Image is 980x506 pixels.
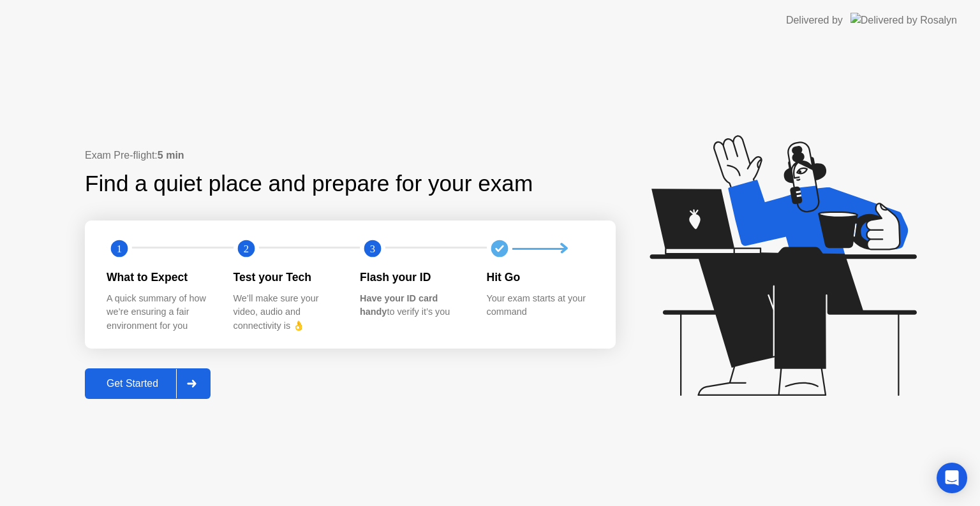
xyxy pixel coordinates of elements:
div: Hit Go [487,269,593,286]
div: Open Intercom Messenger [937,463,967,493]
b: 5 min [158,150,184,161]
div: to verify it’s you [360,292,466,319]
text: 3 [370,243,375,255]
div: Flash your ID [360,269,466,286]
div: Find a quiet place and prepare for your exam [85,167,535,201]
div: Get Started [89,378,176,389]
div: Test your Tech [234,269,340,286]
text: 2 [243,243,248,255]
b: Have your ID card handy [360,293,438,317]
div: Delivered by [786,13,843,28]
img: Delivered by Rosalyn [850,13,957,27]
text: 1 [117,243,122,255]
div: A quick summary of how we’re ensuring a fair environment for you [107,292,213,333]
div: What to Expect [107,269,213,286]
div: We’ll make sure your video, audio and connectivity is 👌 [234,292,340,333]
button: Get Started [85,368,211,399]
div: Exam Pre-flight: [85,148,616,163]
div: Your exam starts at your command [487,292,593,319]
